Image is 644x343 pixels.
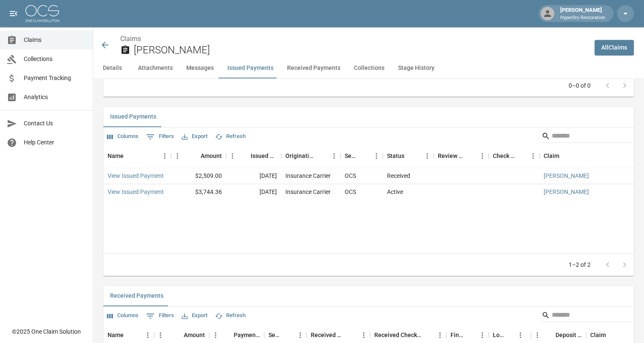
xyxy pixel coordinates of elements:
[345,188,356,196] div: OCS
[594,40,634,55] a: AllClaims
[103,144,171,168] div: Name
[171,149,184,162] button: Menu
[515,150,527,162] button: Sort
[387,171,410,180] div: Received
[124,150,135,162] button: Sort
[544,171,589,180] a: [PERSON_NAME]
[544,144,559,168] div: Claim
[226,149,239,162] button: Menu
[489,144,539,168] div: Check Number
[345,171,356,180] div: OCS
[434,144,489,168] div: Review Status
[24,74,86,83] span: Payment Tracking
[105,130,141,143] button: Select columns
[281,144,340,168] div: Originating From
[438,144,464,168] div: Review Status
[221,58,280,78] button: Issued Payments
[391,58,441,78] button: Stage History
[422,329,434,341] button: Sort
[476,149,489,162] button: Menu
[108,171,164,180] a: View Issued Payment
[180,58,221,78] button: Messages
[294,329,307,341] button: Menu
[209,329,222,341] button: Menu
[251,144,277,168] div: Issued Date
[103,286,170,306] button: Received Payments
[144,309,176,323] button: Show filters
[24,119,86,128] span: Contact Us
[171,144,226,168] div: Amount
[171,168,226,184] div: $2,509.00
[531,329,544,341] button: Menu
[103,286,634,306] div: related-list tabs
[383,144,434,168] div: Status
[120,35,141,43] a: Claims
[189,150,201,162] button: Sort
[93,58,131,78] button: Details
[103,107,634,127] div: related-list tabs
[464,329,476,341] button: Sort
[141,329,154,341] button: Menu
[544,188,589,196] a: [PERSON_NAME]
[560,14,605,22] p: HyperDry Restoration
[239,150,251,162] button: Sort
[404,150,416,162] button: Sort
[544,329,556,341] button: Sort
[180,309,210,322] button: Export
[559,150,571,162] button: Sort
[280,58,347,78] button: Received Payments
[171,184,226,200] div: $3,744.36
[557,6,608,21] div: [PERSON_NAME]
[108,188,164,196] a: View Issued Payment
[105,309,141,322] button: Select columns
[387,144,404,168] div: Status
[226,184,281,200] div: [DATE]
[201,144,222,168] div: Amount
[24,55,86,64] span: Collections
[493,144,515,168] div: Check Number
[120,34,588,44] nav: breadcrumb
[358,150,370,162] button: Sort
[222,329,234,341] button: Sort
[347,58,391,78] button: Collections
[226,144,281,168] div: Issued Date
[93,58,644,78] div: anchor tabs
[542,129,632,144] div: Search
[542,308,632,324] div: Search
[5,5,22,22] button: open drawer
[316,150,328,162] button: Sort
[144,130,176,144] button: Show filters
[25,5,59,22] img: ocs-logo-white-transparent.png
[213,309,248,322] button: Refresh
[134,44,588,56] h2: [PERSON_NAME]
[213,130,248,143] button: Refresh
[103,107,163,127] button: Issued Payments
[12,327,81,336] div: © 2025 One Claim Solution
[387,188,403,196] div: Active
[24,36,86,44] span: Claims
[464,150,476,162] button: Sort
[158,149,171,162] button: Menu
[370,149,383,162] button: Menu
[131,58,180,78] button: Attachments
[569,260,591,269] p: 1–2 of 2
[282,329,294,341] button: Sort
[340,144,383,168] div: Sent To
[505,329,517,341] button: Sort
[172,329,184,341] button: Sort
[328,149,340,162] button: Menu
[108,144,124,168] div: Name
[180,130,210,143] button: Export
[606,329,618,341] button: Sort
[357,329,370,341] button: Menu
[527,149,539,162] button: Menu
[285,171,331,180] div: Insurance Carrier
[476,329,489,341] button: Menu
[345,144,358,168] div: Sent To
[226,168,281,184] div: [DATE]
[421,149,434,162] button: Menu
[285,144,316,168] div: Originating From
[24,93,86,102] span: Analytics
[154,329,167,341] button: Menu
[434,329,446,341] button: Menu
